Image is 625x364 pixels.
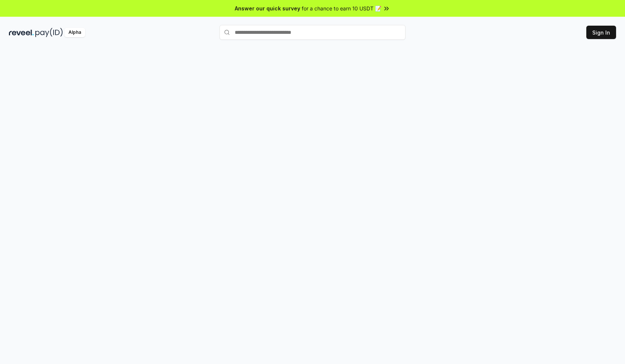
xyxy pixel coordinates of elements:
[235,4,300,12] span: Answer our quick survey
[302,4,381,12] span: for a chance to earn 10 USDT 📝
[35,28,63,37] img: pay_id
[586,26,616,39] button: Sign In
[64,28,85,37] div: Alpha
[9,28,34,37] img: reveel_dark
